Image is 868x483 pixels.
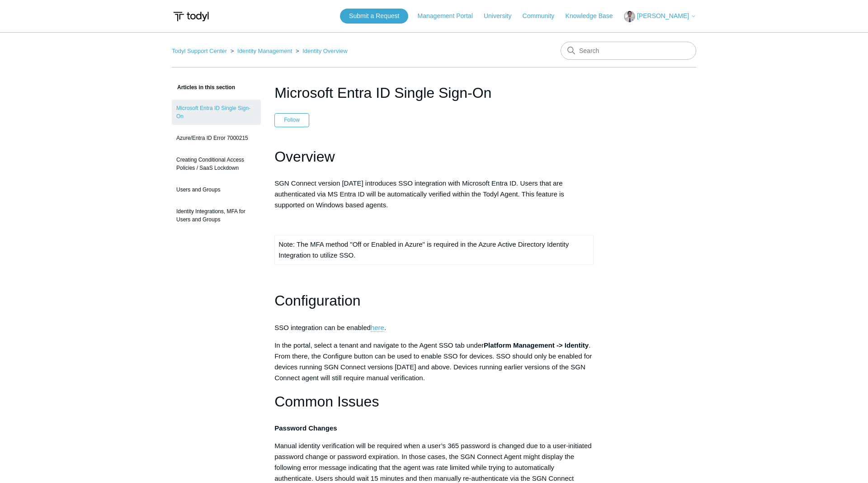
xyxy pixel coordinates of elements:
a: Microsoft Entra ID Single Sign-On [172,100,261,125]
strong: Platform Management -> Identity [484,341,589,349]
a: Submit a Request [340,9,408,24]
h1: Common Issues [274,390,594,413]
a: University [484,11,520,21]
button: Follow Article [274,113,309,127]
h1: Microsoft Entra ID Single Sign-On [274,82,594,104]
a: Knowledge Base [566,11,622,21]
img: Todyl Support Center Help Center home page [172,8,210,25]
p: SGN Connect version [DATE] introduces SSO integration with Microsoft Entra ID. Users that are aut... [274,178,594,210]
a: Todyl Support Center [172,48,227,54]
a: Identity Integrations, MFA for Users and Groups [172,203,261,228]
h1: Overview [274,145,594,168]
li: Identity Management [229,48,294,54]
a: here [371,324,384,332]
a: Management Portal [418,11,482,21]
h1: Configuration [274,289,594,312]
button: [PERSON_NAME] [624,11,696,22]
td: Note: The MFA method "Off or Enabled in Azure" is required in the Azure Active Directory Identity... [275,235,594,265]
li: Identity Overview [294,48,348,54]
a: Identity Overview [302,48,348,54]
strong: Password Changes [274,424,337,432]
a: Users and Groups [172,181,261,198]
input: Search [561,42,696,60]
p: SSO integration can be enabled . [274,322,594,333]
a: Creating Conditional Access Policies / SaaS Lockdown [172,151,261,177]
a: Community [523,11,564,21]
li: Todyl Support Center [172,48,229,54]
p: In the portal, select a tenant and navigate to the Agent SSO tab under . From there, the Configur... [274,340,594,383]
a: Identity Management [237,48,292,54]
span: [PERSON_NAME] [637,12,689,19]
span: Articles in this section [172,84,235,91]
a: Azure/Entra ID Error 7000215 [172,129,261,147]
